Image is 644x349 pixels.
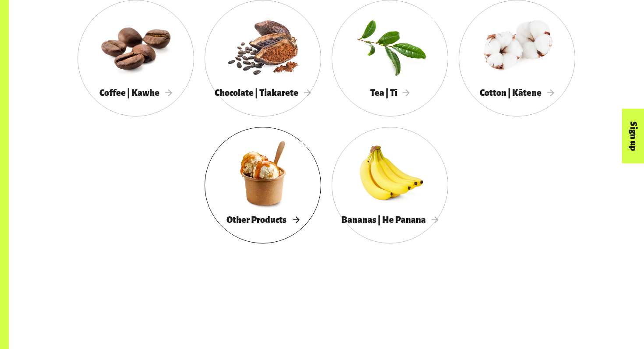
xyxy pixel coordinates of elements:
a: Bananas | He Panana [332,127,448,243]
span: Tea | Tī [370,88,410,98]
span: Bananas | He Panana [341,215,439,225]
span: Coffee | Kawhe [99,88,172,98]
span: Chocolate | Tiakarete [215,88,311,98]
a: Other Products [205,127,321,243]
span: Other Products [226,215,299,225]
span: Cotton | Kātene [480,88,554,98]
